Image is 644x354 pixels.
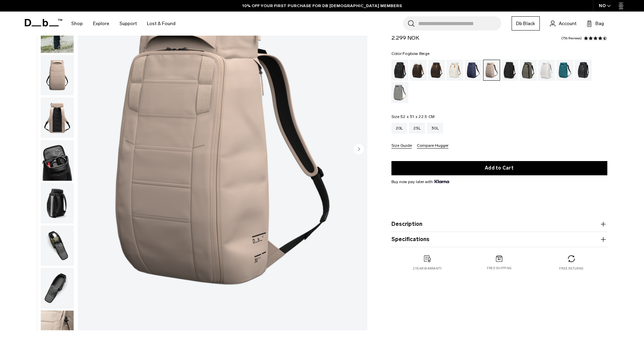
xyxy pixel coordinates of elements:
[40,97,74,138] button: Hugger Backpack 30L Fogbow Beige
[391,179,449,185] span: Buy now pay later with
[41,183,74,223] img: Hugger Backpack 30L Fogbow Beige
[41,268,74,309] img: Hugger Backpack 30L Fogbow Beige
[391,143,412,149] button: Size Guide
[520,60,537,81] a: Forest Green
[40,140,74,181] button: Hugger Backpack 30L Fogbow Beige
[559,266,583,271] p: Free returns
[40,55,74,96] button: Hugger Backpack 30L Fogbow Beige
[410,60,427,81] a: Cappuccino
[391,161,607,175] button: Add to Cart
[66,12,181,36] nav: Main Navigation
[391,52,430,56] legend: Color:
[40,268,74,309] button: Hugger Backpack 30L Fogbow Beige
[391,220,607,228] button: Description
[403,51,429,56] span: Fogbow Beige
[391,123,407,134] a: 20L
[538,60,555,81] a: Clean Slate
[40,310,74,352] button: Hugger Backpack 30L Fogbow Beige
[483,60,500,81] a: Fogbow Beige
[119,12,137,36] a: Support
[391,115,435,119] legend: Size:
[487,266,512,271] p: Free shipping
[556,60,573,81] a: Midnight Teal
[71,12,83,36] a: Shop
[435,180,449,183] img: {"height" => 20, "alt" => "Klarna"}
[147,12,176,36] a: Lost & Found
[354,144,364,155] button: Next slide
[409,123,425,134] a: 25L
[401,114,435,119] span: 52 x 31 x 22.5 CM
[41,97,74,138] img: Hugger Backpack 30L Fogbow Beige
[561,37,582,40] a: 756 reviews
[41,55,74,96] img: Hugger Backpack 30L Fogbow Beige
[465,60,482,81] a: Blue Hour
[575,60,592,81] a: Reflective Black
[41,225,74,266] img: Hugger Backpack 30L Fogbow Beige
[413,266,442,271] p: 2 year warranty
[242,3,402,9] a: 10% OFF YOUR FIRST PURCHASE FOR DB [DEMOGRAPHIC_DATA] MEMBERS
[512,16,540,31] a: Db Black
[550,19,576,27] a: Account
[40,182,74,224] button: Hugger Backpack 30L Fogbow Beige
[417,143,448,149] button: Compare Hugger
[559,20,576,27] span: Account
[427,123,443,134] a: 30L
[391,82,408,103] a: Sand Grey
[501,60,518,81] a: Charcoal Grey
[446,60,463,81] a: Oatmilk
[595,20,604,27] span: Bag
[41,311,74,351] img: Hugger Backpack 30L Fogbow Beige
[391,60,408,81] a: Black Out
[587,19,604,27] button: Bag
[391,235,607,243] button: Specifications
[428,60,445,81] a: Espresso
[93,12,109,36] a: Explore
[391,35,419,41] span: 2.299 NOK
[41,140,74,181] img: Hugger Backpack 30L Fogbow Beige
[40,225,74,267] button: Hugger Backpack 30L Fogbow Beige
